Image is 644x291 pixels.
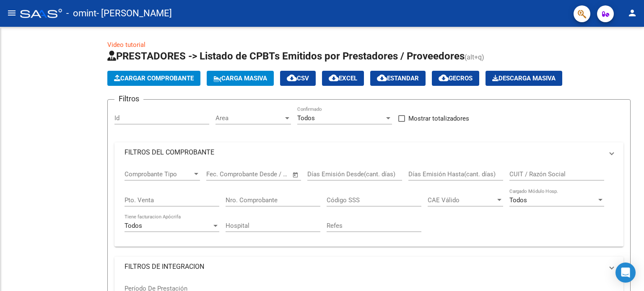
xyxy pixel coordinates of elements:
app-download-masive: Descarga masiva de comprobantes (adjuntos) [486,71,562,86]
button: CSV [280,71,316,86]
span: EXCEL [329,75,357,82]
span: Estandar [377,75,419,82]
button: Descarga Masiva [486,71,562,86]
button: Gecros [432,71,479,86]
mat-expansion-panel-header: FILTROS DE INTEGRACION [114,257,623,277]
span: - omint [66,4,96,23]
mat-icon: cloud_download [377,73,387,83]
span: Mostrar totalizadores [408,113,469,124]
button: Carga Masiva [207,71,274,86]
div: Open Intercom Messenger [615,263,636,283]
h3: Filtros [114,93,143,105]
mat-panel-title: FILTROS DE INTEGRACION [125,262,603,271]
mat-icon: cloud_download [287,73,297,83]
input: Fecha inicio [206,170,240,178]
span: Area [216,114,283,122]
span: Gecros [439,75,473,82]
span: (alt+q) [465,53,484,61]
span: - [PERSON_NAME] [96,4,172,23]
input: Fecha fin [248,170,288,178]
mat-panel-title: FILTROS DEL COMPROBANTE [125,148,603,157]
span: Carga Masiva [213,75,267,82]
div: FILTROS DEL COMPROBANTE [114,162,623,247]
mat-expansion-panel-header: FILTROS DEL COMPROBANTE [114,142,623,162]
mat-icon: cloud_download [329,73,339,83]
span: Cargar Comprobante [114,75,194,82]
mat-icon: cloud_download [439,73,449,83]
span: Todos [297,114,315,122]
button: Open calendar [291,170,301,180]
a: Video tutorial [107,41,145,49]
span: Todos [509,196,527,204]
span: Todos [125,222,142,229]
mat-icon: person [627,8,637,18]
button: EXCEL [322,71,364,86]
button: Estandar [370,71,426,86]
span: CAE Válido [428,196,496,204]
span: CSV [287,75,309,82]
span: Comprobante Tipo [125,170,192,178]
mat-icon: menu [7,8,17,18]
span: PRESTADORES -> Listado de CPBTs Emitidos por Prestadores / Proveedores [107,50,465,62]
button: Cargar Comprobante [107,71,200,86]
span: Descarga Masiva [492,75,556,82]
